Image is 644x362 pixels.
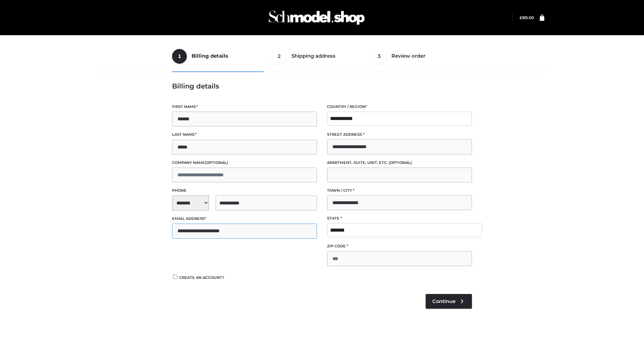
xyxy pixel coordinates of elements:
a: Continue [426,294,472,309]
label: Email address [172,216,317,222]
span: (optional) [389,160,412,165]
label: Street address [327,131,472,138]
input: Create an account? [172,275,178,279]
label: Last name [172,131,317,138]
label: ZIP Code [327,243,472,249]
span: (optional) [205,160,228,165]
span: Continue [432,298,455,304]
h3: Billing details [172,82,472,90]
label: Country / Region [327,104,472,110]
img: Schmodel Admin 964 [266,4,367,31]
span: £ [520,15,522,20]
span: Create an account? [179,275,224,280]
label: Town / City [327,187,472,194]
label: State [327,215,472,222]
a: £89.00 [520,15,534,20]
bdi: 89.00 [520,15,534,20]
label: Phone [172,187,317,194]
label: Company name [172,160,317,166]
label: Apartment, suite, unit, etc. [327,160,472,166]
label: First name [172,104,317,110]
